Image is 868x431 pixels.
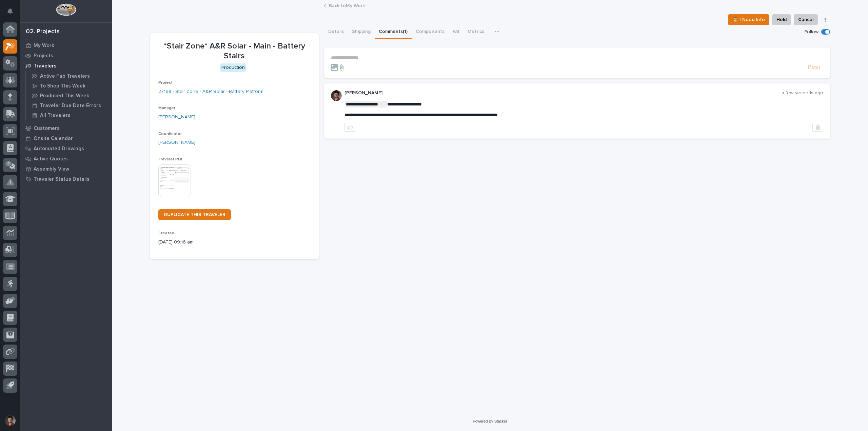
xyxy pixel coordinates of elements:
[40,93,89,99] p: Produced This Week
[20,133,112,143] a: Onsite Calendar
[3,4,17,18] button: Notifications
[331,90,342,101] img: ROij9lOReuV7WqYxWfnW
[20,154,112,164] a: Active Quotes
[158,231,174,235] span: Created
[324,25,348,39] button: Details
[34,146,84,152] p: Automated Drawings
[26,101,112,110] a: Traveler Due Date Errors
[26,71,112,81] a: Active Fab Travelers
[40,113,71,119] p: All Travelers
[34,63,57,69] p: Travelers
[375,25,412,39] button: Comments (1)
[329,1,365,9] a: Back toMy Work
[20,164,112,174] a: Assembly View
[34,43,54,49] p: My Work
[158,139,195,146] a: [PERSON_NAME]
[34,166,69,172] p: Assembly View
[20,61,112,71] a: Travelers
[26,28,60,36] div: 02. Projects
[158,132,182,136] span: Coordinator
[344,90,782,96] p: [PERSON_NAME]
[344,123,356,132] button: like this post
[158,81,173,85] span: Project
[158,88,263,95] a: 27168 - Stair Zone - A&R Solar - Battery Platform
[812,123,823,132] button: Delete post
[158,239,311,246] p: [DATE] 09:16 am
[20,123,112,133] a: Customers
[34,136,73,142] p: Onsite Calendar
[20,174,112,184] a: Traveler Status Details
[805,29,818,35] p: Follow
[449,25,463,39] button: FAI
[3,413,17,428] button: users-avatar
[412,25,449,39] button: Components
[8,8,17,19] div: Notifications
[40,83,85,89] p: To Shop This Week
[158,114,195,121] a: [PERSON_NAME]
[220,63,246,72] div: Production
[34,53,53,59] p: Projects
[794,14,818,25] button: Cancel
[20,51,112,61] a: Projects
[782,90,823,96] p: a few seconds ago
[772,14,791,25] button: Hold
[808,63,821,71] span: Post
[20,40,112,51] a: My Work
[26,81,112,91] a: To Shop This Week
[732,16,765,24] span: ⏳ I Need Info
[158,106,175,110] span: Manager
[348,25,375,39] button: Shipping
[728,14,769,25] button: ⏳ I Need Info
[34,156,68,162] p: Active Quotes
[158,157,183,161] span: Traveler PDF
[40,103,101,109] p: Traveler Due Date Errors
[26,91,112,100] a: Produced This Week
[56,3,76,16] img: Workspace Logo
[40,73,90,79] p: Active Fab Travelers
[805,63,823,71] button: Post
[158,209,231,220] a: DUPLICATE THIS TRAVELER
[34,176,90,182] p: Traveler Status Details
[798,16,813,24] span: Cancel
[34,125,60,132] p: Customers
[473,419,507,423] a: Powered By Stacker
[20,143,112,154] a: Automated Drawings
[776,16,787,24] span: Hold
[463,25,488,39] button: Metrics
[158,41,311,61] p: *Stair Zone* A&R Solar - Main - Battery Stairs
[164,212,225,217] span: DUPLICATE THIS TRAVELER
[26,111,112,120] a: All Travelers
